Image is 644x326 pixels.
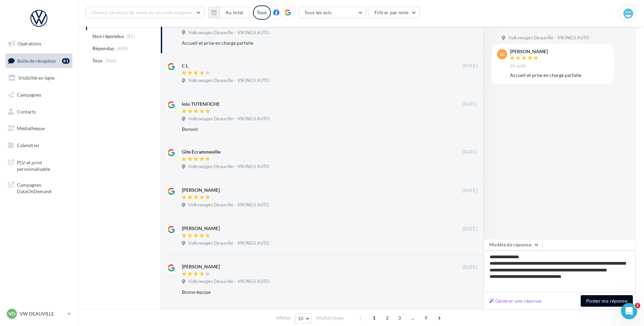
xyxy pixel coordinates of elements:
[20,310,65,317] p: VW DEAUVILLE
[208,7,249,18] button: Au total
[253,5,271,20] div: Tous
[188,279,269,285] span: Volkswagen Deauville - VIKINGS AUTO
[220,7,249,18] button: Au total
[105,58,117,63] span: (566)
[510,63,526,69] span: 26 août
[487,297,544,305] button: Générer une réponse
[92,45,114,52] span: Répondus
[298,316,304,321] span: 10
[17,92,41,98] span: Campagnes
[182,187,220,193] div: [PERSON_NAME]
[304,9,332,15] span: Tous les avis
[463,188,477,194] span: [DATE]
[4,138,74,152] a: Calendrier
[18,75,55,81] span: Visibilité en ligne
[182,148,220,155] div: Gite Ecrammeville
[117,46,128,51] span: (485)
[18,41,41,46] span: Opérations
[182,126,433,133] div: Bonsoir
[4,178,74,198] a: Campagnes DataOnDemand
[4,155,74,175] a: PLV et print personnalisable
[463,63,477,69] span: [DATE]
[635,303,640,308] span: 1
[182,289,433,296] div: Bonne équipe
[4,105,74,119] a: Contacts
[4,37,74,51] a: Opérations
[4,121,74,136] a: Médiathèque
[92,57,103,64] span: Tous
[127,34,135,39] span: (81)
[182,62,188,69] div: C L
[17,180,70,195] span: Campagnes DataOnDemand
[182,101,220,107] div: lolo TUTENFICHE
[182,225,220,232] div: [PERSON_NAME]
[62,58,70,64] div: 81
[276,315,291,321] span: Afficher
[17,142,40,148] span: Calendrier
[421,312,431,323] span: 9
[5,307,72,320] a: VD VW DEAUVILLE
[8,310,15,317] span: VD
[17,125,45,131] span: Médiathèque
[92,9,192,15] span: Choisir un point de vente ou un code magasin
[463,226,477,232] span: [DATE]
[382,312,393,323] span: 2
[92,33,124,40] span: Non répondus
[463,101,477,107] span: [DATE]
[316,315,344,321] span: résultats/page
[4,71,74,85] a: Visibilité en ligne
[581,295,633,307] button: Poster ma réponse
[500,51,505,58] span: lc
[17,158,70,172] span: PLV et print personnalisable
[369,312,380,323] span: 1
[295,314,312,323] button: 10
[463,149,477,155] span: [DATE]
[463,264,477,270] span: [DATE]
[4,88,74,102] a: Campagnes
[484,239,542,250] button: Modèle de réponse
[394,312,405,323] span: 3
[510,72,609,79] div: Accueil et prise en charge parfaite
[188,164,269,170] span: Volkswagen Deauville - VIKINGS AUTO
[4,54,74,68] a: Boîte de réception81
[17,58,56,63] span: Boîte de réception
[508,35,589,41] span: Volkswagen Deauville - VIKINGS AUTO
[182,40,433,46] div: Accueil et prise en charge parfaite
[188,78,269,84] span: Volkswagen Deauville - VIKINGS AUTO
[299,7,366,18] button: Tous les avis
[188,240,269,246] span: Volkswagen Deauville - VIKINGS AUTO
[86,7,205,18] button: Choisir un point de vente ou un code magasin
[188,116,269,122] span: Volkswagen Deauville - VIKINGS AUTO
[182,263,220,270] div: [PERSON_NAME]
[621,303,637,319] iframe: Intercom live chat
[188,30,269,36] span: Volkswagen Deauville - VIKINGS AUTO
[188,202,269,208] span: Volkswagen Deauville - VIKINGS AUTO
[510,49,548,54] div: [PERSON_NAME]
[407,312,418,323] span: ...
[17,108,36,114] span: Contacts
[369,7,420,18] button: Filtrer par note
